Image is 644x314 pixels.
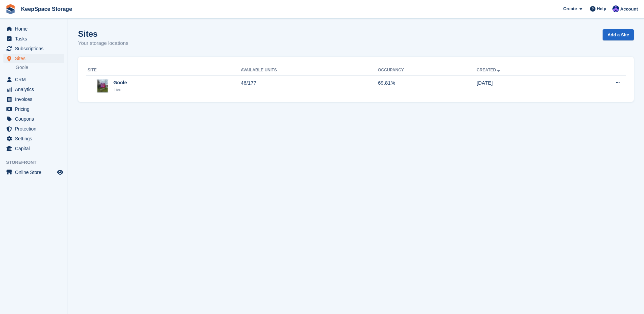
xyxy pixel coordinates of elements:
[15,104,56,114] span: Pricing
[113,86,127,93] div: Live
[378,75,477,97] td: 69.81%
[78,39,128,47] p: Your storage locations
[612,5,619,12] img: Chloe Clark
[603,29,634,40] a: Add a Site
[113,79,127,86] div: Goole
[15,94,56,104] span: Invoices
[15,168,56,177] span: Online Store
[3,94,64,104] a: menu
[3,24,64,34] a: menu
[15,144,56,153] span: Capital
[3,54,64,63] a: menu
[97,79,108,93] img: Image of Goole site
[3,144,64,153] a: menu
[241,65,378,76] th: Available Units
[15,114,56,124] span: Coupons
[15,44,56,53] span: Subscriptions
[5,4,16,14] img: stora-icon-8386f47178a22dfd0bd8f6a31ec36ba5ce8667c1dd55bd0f319d3a0aa187defe.svg
[3,34,64,43] a: menu
[15,24,56,34] span: Home
[56,168,64,176] a: Preview store
[477,75,571,97] td: [DATE]
[3,85,64,94] a: menu
[16,64,64,71] a: Goole
[563,5,577,12] span: Create
[378,65,477,76] th: Occupancy
[3,134,64,143] a: menu
[477,68,501,72] a: Created
[18,3,75,15] a: KeepSpace Storage
[15,85,56,94] span: Analytics
[86,65,241,76] th: Site
[15,124,56,134] span: Protection
[15,54,56,63] span: Sites
[3,104,64,114] a: menu
[3,114,64,124] a: menu
[3,75,64,84] a: menu
[241,75,378,97] td: 46/177
[15,34,56,43] span: Tasks
[597,5,606,12] span: Help
[15,75,56,84] span: CRM
[3,168,64,177] a: menu
[6,159,68,166] span: Storefront
[3,124,64,134] a: menu
[3,44,64,53] a: menu
[620,6,638,13] span: Account
[78,29,128,38] h1: Sites
[15,134,56,143] span: Settings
